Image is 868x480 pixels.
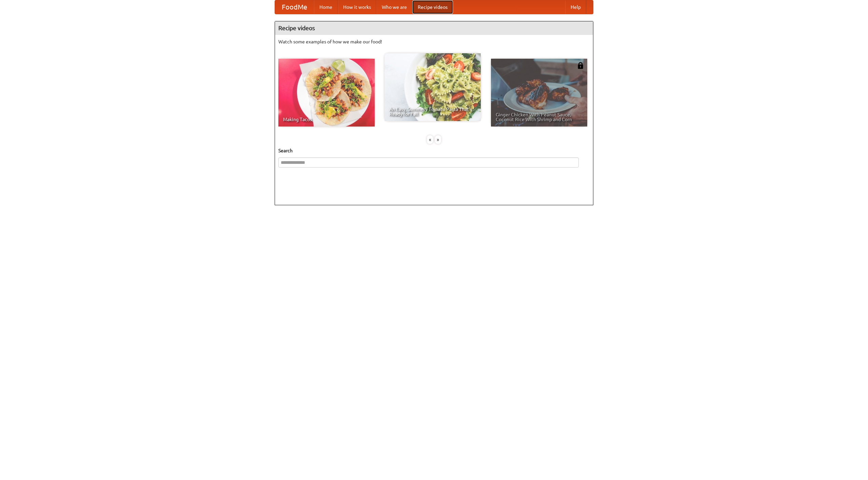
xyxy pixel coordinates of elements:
div: » [435,135,441,144]
a: FoodMe [275,0,314,14]
a: How it works [338,0,376,14]
h5: Search [278,147,590,154]
div: « [427,135,433,144]
a: Recipe videos [412,0,453,14]
span: Making Tacos [283,117,370,122]
h4: Recipe videos [275,21,593,35]
a: An Easy, Summery Tomato Pasta That's Ready for Fall [384,53,481,121]
p: Watch some examples of how we make our food! [278,38,590,45]
img: 483408.png [577,62,584,69]
a: Home [314,0,338,14]
a: Help [565,0,586,14]
a: Who we are [376,0,412,14]
span: An Easy, Summery Tomato Pasta That's Ready for Fall [389,107,476,116]
a: Making Tacos [278,59,375,127]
